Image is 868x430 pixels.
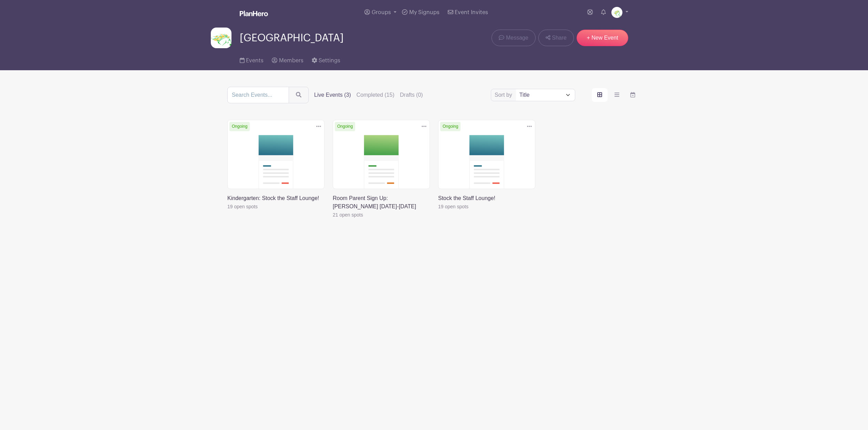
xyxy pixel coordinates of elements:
[372,10,391,15] span: Groups
[312,48,340,70] a: Settings
[455,10,488,15] span: Event Invites
[611,7,622,18] img: Screen%20Shot%202023-09-28%20at%203.51.11%20PM.png
[506,34,528,42] span: Message
[356,91,394,99] label: Completed (15)
[577,30,628,46] a: + New Event
[314,91,423,99] div: filters
[246,58,263,63] span: Events
[279,58,303,63] span: Members
[409,10,440,15] span: My Signups
[211,28,231,48] img: Screen%20Shot%202023-09-28%20at%203.51.11%20PM.png
[240,48,263,70] a: Events
[240,32,344,44] span: [GEOGRAPHIC_DATA]
[400,91,423,99] label: Drafts (0)
[592,88,641,102] div: order and view
[314,91,351,99] label: Live Events (3)
[227,87,289,103] input: Search Events...
[240,11,268,16] img: logo_white-6c42ec7e38ccf1d336a20a19083b03d10ae64f83f12c07503d8b9e83406b4c7d.svg
[319,58,340,63] span: Settings
[495,91,514,99] label: Sort by
[538,30,574,46] a: Share
[492,30,535,46] a: Message
[272,48,303,70] a: Members
[552,34,567,42] span: Share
